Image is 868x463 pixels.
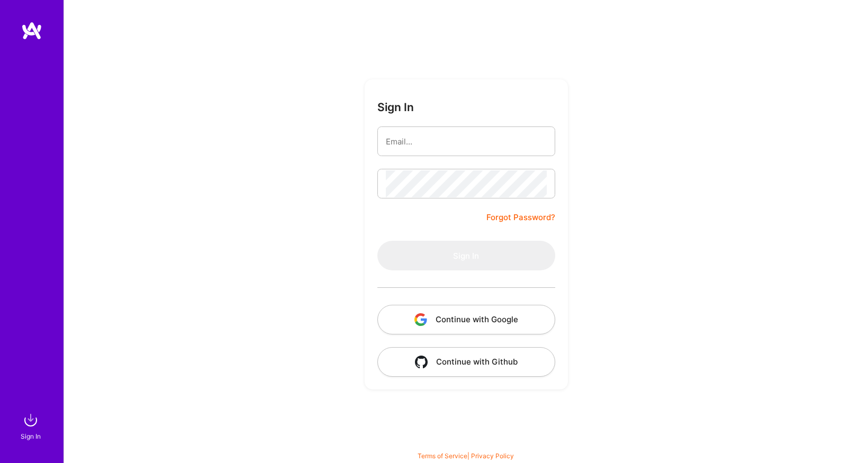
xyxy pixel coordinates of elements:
[377,347,555,377] button: Continue with Github
[377,101,414,114] h3: Sign In
[64,431,868,458] div: © 2025 ATeams Inc., All rights reserved.
[414,313,427,326] img: icon
[418,452,514,460] span: |
[21,431,41,442] div: Sign In
[377,241,555,270] button: Sign In
[471,452,514,460] a: Privacy Policy
[415,356,428,368] img: icon
[486,211,555,224] a: Forgot Password?
[20,410,41,431] img: sign in
[418,452,467,460] a: Terms of Service
[386,128,547,155] input: Email...
[377,305,555,334] button: Continue with Google
[22,410,41,442] a: sign inSign In
[21,21,42,40] img: logo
